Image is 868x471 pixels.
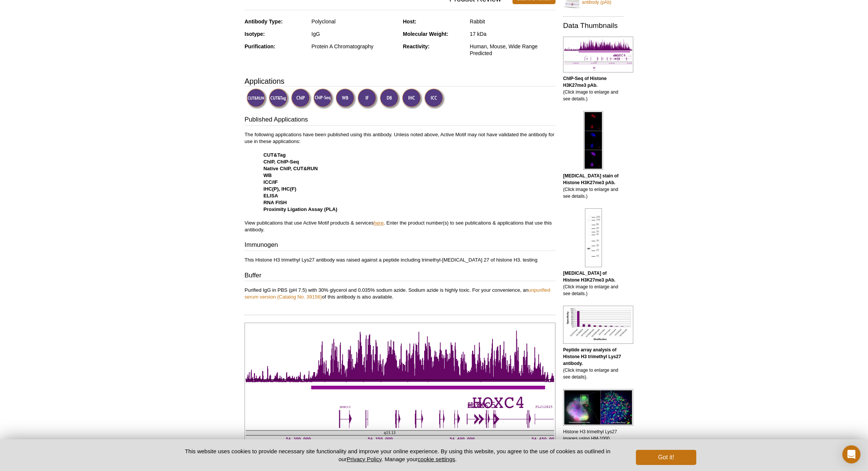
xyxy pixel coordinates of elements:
strong: CUT&Tag [263,152,286,158]
strong: Reactivity: [403,43,430,49]
strong: Molecular Weight: [403,31,448,37]
img: Histone H3K27me3 antibody (pAb) tested by Western blot. [585,208,602,267]
strong: Proximity Ligation Assay (PLA) [263,206,337,212]
strong: Host: [403,18,417,25]
strong: ChIP, ChIP-Seq [263,159,299,165]
div: Protein A Chromatography [311,43,397,50]
a: here [374,220,383,226]
p: (Click image to enlarge and see details.) [563,270,623,297]
b: [MEDICAL_DATA] stain of Histone H3K27me3 pAb. [563,173,619,185]
img: Western Blot Validated [336,88,356,109]
a: Privacy Policy [347,456,382,462]
h3: Buffer [245,271,556,282]
strong: ELISA [263,193,278,199]
img: ChIP Validated [291,88,312,109]
img: Dot Blot Validated [380,88,400,109]
img: Immunocytochemistry Validated [424,88,445,109]
strong: ICC/IF [263,179,278,185]
b: [MEDICAL_DATA] of Histone H3K27me3 pAb. [563,271,616,283]
strong: Isotype: [245,31,265,37]
div: Open Intercom Messenger [842,445,860,463]
strong: Native ChIP, CUT&RUN [263,166,318,171]
button: cookie settings [418,456,455,462]
img: Histone H3 trimethyl Lys27 images using HM-1000 microcopy. [563,389,633,426]
strong: Purification: [245,43,275,49]
img: Immunohistochemistry Validated [402,88,423,109]
img: CUT&RUN Validated [246,88,267,109]
img: Histone H3 trimethyl Lys27 antibody specificity tested by peptide array analysis. [563,306,633,344]
h3: Published Applications [245,115,556,126]
b: Peptide array analysis of Histone H3 trimethyl Lys27 antibody. [563,347,621,366]
strong: WB [263,172,272,178]
strong: IHC(P), IHC(F) [263,186,296,192]
p: (Click image to enlarge and see details.) [563,172,623,200]
h3: Immunogen [245,240,556,251]
p: This website uses cookies to provide necessary site functionality and improve your online experie... [172,447,623,463]
div: Polyclonal [311,18,397,25]
img: ChIP-Seq Validated [313,88,334,109]
img: Immunofluorescence Validated [357,88,378,109]
b: ChIP-Seq of Histone H3K27me3 pAb. [563,76,606,88]
p: This Histone H3 trimethyl Lys27 antibody was raised against a peptide including trimethyl-[MEDICA... [245,257,556,263]
img: Histone H3K27me3 antibody (pAb) tested by ChIP-Seq. [563,37,633,72]
img: CUT&Tag Validated [269,88,289,109]
div: IgG [311,31,397,37]
div: 17 kDa [470,31,556,37]
p: The following applications have been published using this antibody. Unless noted above, Active Mo... [245,131,556,233]
img: Histone H3K27me3 antibody (pAb) tested by immunofluorescence. [583,111,603,170]
div: Rabbit [470,18,556,25]
p: (Click image to enlarge and see details.) [563,75,623,102]
h2: Data Thumbnails [563,22,623,29]
p: Purified IgG in PBS (pH 7.5) with 30% glycerol and 0.035% sodium azide. Sodium azide is highly to... [245,287,556,300]
button: Got it! [636,450,696,465]
h3: Applications [245,75,556,87]
strong: RNA FISH [263,200,287,205]
div: Human, Mouse, Wide Range Predicted [470,43,556,57]
p: Histone H3 trimethyl Lys27 images using HM-1000 microscopy. (Click to enlarge and view details). [563,428,623,462]
strong: Antibody Type: [245,18,283,25]
p: (Click image to enlarge and see details). [563,346,623,380]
